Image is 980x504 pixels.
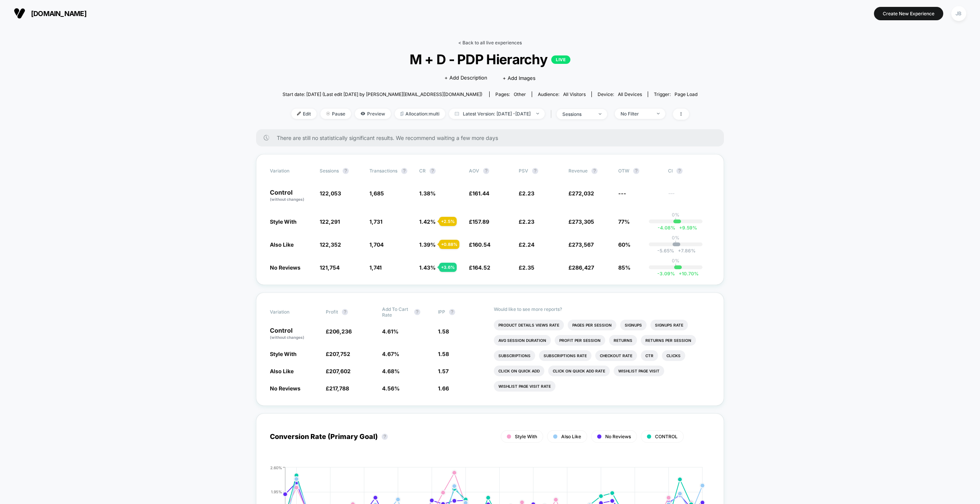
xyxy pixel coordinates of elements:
div: Audience: [538,91,586,97]
span: 122,291 [320,218,340,225]
span: All Visitors [563,91,586,97]
button: ? [532,168,538,174]
span: 2.23 [522,190,534,197]
div: + 3.6 % [439,263,457,272]
span: 77% [618,218,630,225]
span: Also Like [561,434,581,439]
button: ? [342,309,348,315]
span: 2.35 [522,264,534,271]
button: ? [382,434,388,440]
span: 1.58 [438,328,449,335]
span: 4.61 % [382,328,399,335]
p: | [675,218,676,223]
span: £ [519,241,534,248]
img: rebalance [400,112,403,116]
span: £ [568,218,594,225]
span: £ [326,328,352,335]
span: £ [568,264,594,271]
li: Returns [609,335,637,346]
span: Add To Cart Rate [382,306,410,318]
span: £ [469,190,489,197]
li: Checkout Rate [595,350,637,361]
span: 122,053 [320,190,341,197]
div: Pages: [495,91,526,97]
li: Clicks [662,350,685,361]
span: -5.65 % [657,248,674,254]
li: Signups [620,320,647,330]
li: Wishlist Page Visit Rate [494,381,555,392]
span: £ [326,385,349,392]
li: Click On Quick Add [494,366,544,376]
span: all devices [618,91,642,97]
span: PSV [519,168,528,174]
span: £ [326,368,351,374]
span: 1,704 [369,241,384,248]
span: Transactions [369,168,397,174]
span: No Reviews [270,385,301,392]
p: | [675,241,676,246]
span: £ [326,351,350,357]
span: 1.58 [438,351,449,357]
span: 207,602 [329,368,351,374]
span: + [679,225,682,231]
li: Click On Quick Add Rate [548,366,610,376]
span: (without changes) [270,335,304,340]
span: 217,788 [329,385,349,392]
span: 10.70 % [675,271,699,276]
li: Wishlist Page Visit [614,366,664,376]
span: Also Like [270,241,294,248]
li: Subscriptions Rate [539,350,591,361]
span: 1.66 [438,385,449,392]
span: (without changes) [270,197,304,202]
span: £ [568,190,594,197]
p: 0% [672,235,679,241]
span: Device: [591,91,648,97]
span: --- [618,190,626,197]
button: ? [401,168,407,174]
span: -4.08 % [658,225,675,231]
img: end [326,112,330,115]
span: 1.42 % [419,218,436,225]
span: 121,754 [320,264,340,271]
span: £ [469,264,490,271]
span: 9.59 % [675,225,697,231]
span: Style With [515,434,537,439]
span: 1,685 [369,190,384,197]
span: Revenue [568,168,588,174]
span: Preview [355,109,391,119]
button: ? [591,168,598,174]
li: Profit Per Session [555,335,605,346]
span: 4.68 % [382,368,400,374]
span: 164.52 [472,264,490,271]
span: Variation [270,306,312,318]
span: Page Load [675,91,697,97]
span: -3.09 % [657,271,675,276]
span: 272,032 [572,190,594,197]
span: No Reviews [270,264,301,271]
li: Returns Per Session [641,335,696,346]
span: [DOMAIN_NAME] [31,10,87,18]
span: Style With [270,218,297,225]
span: 207,752 [329,351,350,357]
li: Avg Session Duration [494,335,551,346]
img: Visually logo [14,8,25,19]
span: 2.24 [522,241,534,248]
p: Control [270,327,318,340]
p: 0% [672,258,679,263]
span: There are still no statistically significant results. We recommend waiting a few more days [277,135,709,141]
span: IPP [438,309,445,315]
span: + Add Images [503,75,536,81]
li: Subscriptions [494,350,535,361]
span: | [549,109,557,120]
span: 1.39 % [419,241,436,248]
span: 161.44 [472,190,489,197]
span: M + D - PDP Hierarchy [303,51,676,67]
button: ? [633,168,639,174]
span: Style With [270,351,297,357]
span: 1.57 [438,368,449,374]
span: 286,427 [572,264,594,271]
tspan: 2.60% [270,465,282,470]
span: Edit [291,109,317,119]
div: + 0.88 % [439,240,459,249]
button: [DOMAIN_NAME] [11,7,89,20]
